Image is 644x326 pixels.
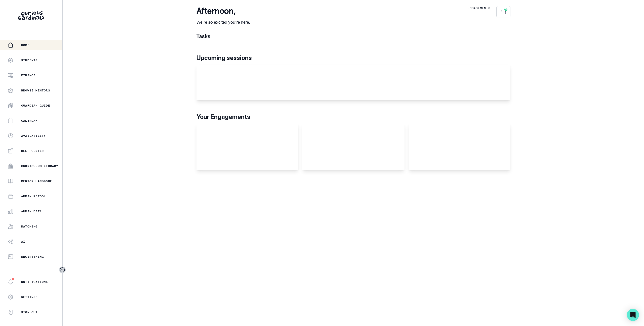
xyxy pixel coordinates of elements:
p: Upcoming sessions [196,53,510,62]
p: Settings [21,295,38,299]
p: Engineering [21,255,44,259]
p: Matching [21,224,38,229]
p: Admin Data [21,209,42,213]
p: AI [21,240,25,244]
p: Help Center [21,149,44,153]
p: Notifications [21,280,48,284]
p: Browse Mentors [21,88,50,92]
p: Availability [21,134,46,138]
p: Admin Retool [21,194,46,198]
button: Toggle sidebar [59,267,66,273]
p: Mentor Handbook [21,179,52,183]
p: Engagements: [468,6,492,10]
p: Sign Out [21,310,38,314]
p: Finance [21,73,35,77]
button: Schedule Sessions [496,6,510,17]
p: Your Engagements [196,112,510,121]
p: Guardian Guide [21,104,50,108]
img: Curious Cardinals Logo [18,11,44,20]
h1: Tasks [196,33,510,39]
p: Home [21,43,29,47]
p: We're so excited you're here. [196,19,250,25]
p: Students [21,58,38,62]
p: afternoon , [196,6,250,16]
div: Open Intercom Messenger [627,309,639,321]
p: Curriculum Library [21,164,58,168]
p: Calendar [21,119,38,123]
